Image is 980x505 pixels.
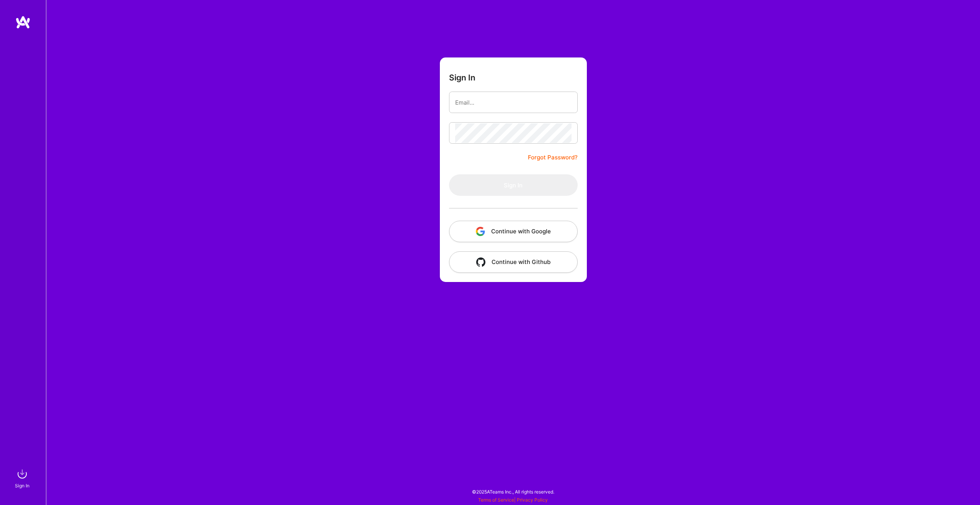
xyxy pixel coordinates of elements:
[478,497,514,503] a: Terms of Service
[449,251,578,273] button: Continue with Github
[15,466,30,482] img: sign in
[449,73,475,82] h3: Sign In
[15,482,29,490] div: Sign In
[449,221,578,242] button: Continue with Google
[517,497,548,503] a: Privacy Policy
[15,15,31,29] img: logo
[449,174,578,196] button: Sign In
[528,153,578,162] a: Forgot Password?
[476,257,485,267] img: icon
[46,482,980,501] div: © 2025 ATeams Inc., All rights reserved.
[478,497,548,503] span: |
[476,227,485,236] img: icon
[455,93,572,112] input: Email...
[16,466,30,490] a: sign inSign In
